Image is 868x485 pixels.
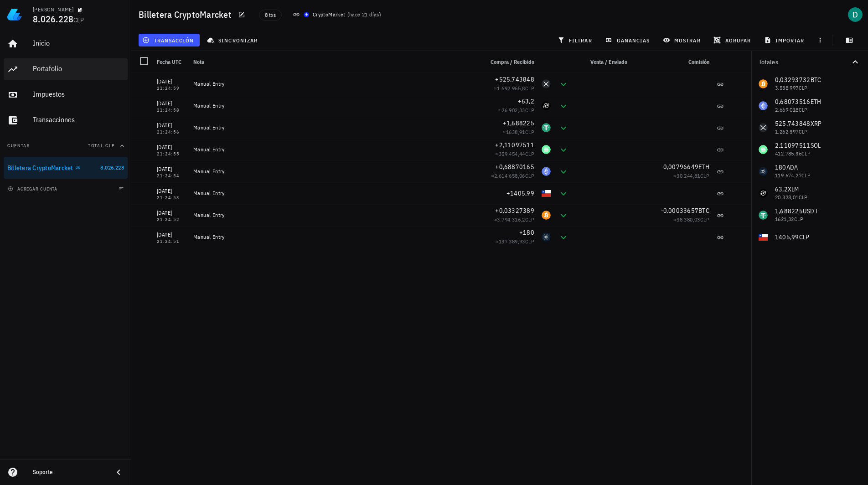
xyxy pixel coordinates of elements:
button: transacción [139,34,200,46]
div: [DATE] [157,121,186,130]
button: mostrar [659,34,706,46]
span: transacción [144,36,194,44]
span: +1405,99 [506,189,534,197]
div: 21:24:56 [157,130,186,134]
span: CLP [525,216,534,223]
span: ≈ [494,216,534,223]
div: Inicio [33,39,124,47]
div: Manual Entry [193,233,476,241]
div: Manual Entry [193,146,476,153]
div: Manual Entry [193,168,476,175]
span: CLP [525,85,534,92]
span: 3.794.316,2 [497,216,525,223]
img: LedgiFi [7,7,22,22]
div: Compra / Recibido [480,51,538,73]
span: 26.902,33 [501,107,525,114]
div: 21:24:52 [157,217,186,222]
span: Nota [193,58,204,65]
div: 21:24:51 [157,239,186,244]
div: 21:24:55 [157,152,186,156]
span: ≈ [673,216,709,223]
span: +63,2 [518,97,534,105]
div: [DATE] [157,99,186,108]
div: CLP-icon [542,189,551,198]
h1: Billetera CryptoMarcket [139,7,235,22]
span: +1,688225 [503,119,534,127]
span: ( ) [347,10,382,19]
a: Billetera CryptoMarcket 8.026.228 [4,157,128,179]
span: 1638,91 [506,129,525,135]
span: ≈ [673,172,709,179]
div: Billetera CryptoMarcket [7,164,73,172]
span: CLP [525,150,534,157]
div: Venta / Enviado [573,51,631,73]
span: Comisión [688,58,709,65]
span: 38.380,03 [677,216,700,223]
span: ≈ [503,129,534,135]
div: SOL-icon [542,145,551,154]
div: 21:24:58 [157,108,186,113]
a: Inicio [4,33,128,55]
span: +525,743848 [495,75,534,83]
span: Fecha UTC [157,58,181,65]
button: agregar cuenta [5,184,62,193]
div: Manual Entry [193,124,476,131]
span: 1.692.965,8 [497,85,525,92]
span: CLP [700,172,709,179]
div: Impuestos [33,90,124,98]
span: ≈ [494,85,534,92]
span: ≈ [498,107,534,114]
div: XLM-icon [542,101,551,110]
span: CLP [525,129,534,135]
span: -0,00033657 [661,206,699,215]
button: Totales [751,51,868,73]
div: Portafolio [33,64,124,73]
span: ≈ [496,150,534,157]
span: 2.614.658,06 [494,172,525,179]
span: +0,68870165 [495,163,534,171]
div: CryptoMarket [313,10,346,19]
div: ADA-icon [542,232,551,242]
span: Total CLP [88,143,115,149]
span: filtrar [559,36,592,44]
button: filtrar [554,34,598,46]
a: Impuestos [4,84,128,106]
button: importar [760,34,810,46]
span: importar [766,36,805,44]
div: Manual Entry [193,80,476,88]
span: 8 txs [265,10,276,20]
button: agrupar [710,34,756,46]
span: CLP [73,16,84,24]
span: hace 21 días [349,11,379,18]
button: ganancias [601,34,656,46]
span: -0,00796649 [661,163,699,171]
div: Soporte [33,469,106,476]
span: ≈ [496,238,534,245]
span: CLP [525,238,534,245]
div: [DATE] [157,186,186,196]
span: mostrar [665,36,701,44]
div: [PERSON_NAME] [33,6,73,13]
span: CLP [700,216,709,223]
a: Portafolio [4,58,128,80]
span: ≈ [491,172,534,179]
span: 8.026.228 [33,13,73,25]
span: CLP [525,107,534,114]
div: [DATE] [157,208,186,217]
span: ETH [698,163,709,171]
span: sincronizar [209,36,258,44]
span: 137.389,93 [499,238,525,245]
div: Nota [190,51,480,73]
span: 359.454,44 [499,150,525,157]
span: CLP [525,172,534,179]
div: 21:24:54 [157,174,186,178]
div: [DATE] [157,165,186,174]
button: sincronizar [203,34,263,46]
span: Compra / Recibido [491,58,534,65]
div: USDT-icon [542,123,551,132]
div: 21:24:59 [157,86,186,91]
div: Totales [759,59,850,65]
span: +2,11097511 [495,141,534,149]
div: Transacciones [33,115,124,124]
div: avatar [848,7,863,22]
